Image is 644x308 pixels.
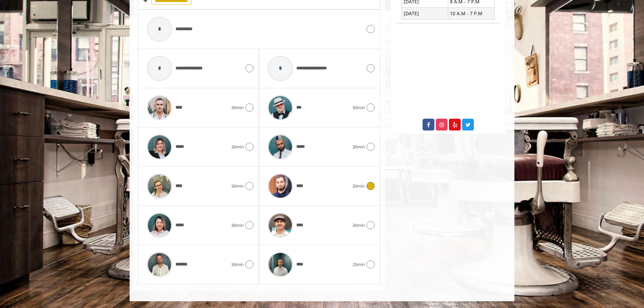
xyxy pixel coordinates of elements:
span: 30min [352,104,365,111]
span: 30min [231,222,244,229]
td: [DATE] [402,8,448,19]
span: 30min [231,143,244,150]
span: 30min [231,183,244,190]
td: 10 A.M - 7 P.M [448,8,494,19]
span: 30min [352,222,365,229]
span: 30min [352,183,365,190]
span: 30min [231,261,244,268]
span: 20min [352,261,365,268]
span: 30min [352,143,365,150]
span: 30min [231,104,244,111]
